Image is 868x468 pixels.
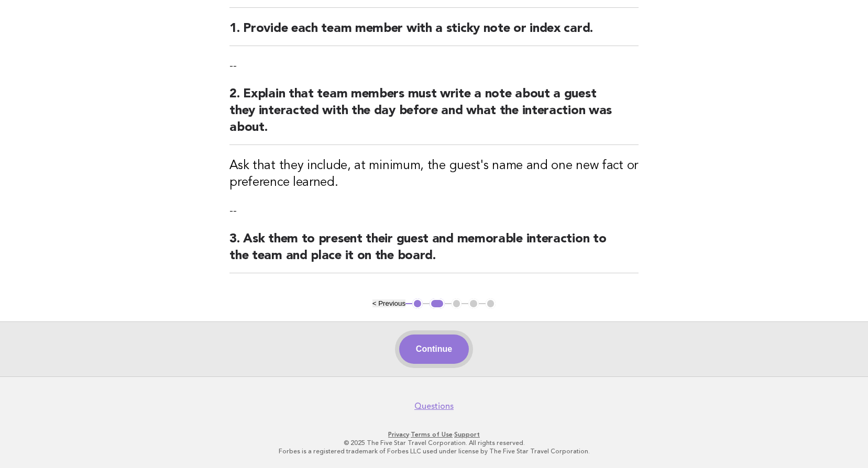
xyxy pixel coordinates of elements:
[229,231,639,273] h2: 3. Ask them to present their guest and memorable interaction to the team and place it on the board.
[454,431,480,438] a: Support
[411,431,453,438] a: Terms of Use
[414,401,454,411] a: Questions
[372,299,405,307] button: < Previous
[229,59,639,73] p: --
[229,158,639,191] h3: Ask that they include, at minimum, the guest's name and one new fact or preference learned.
[229,20,639,46] h2: 1. Provide each team member with a sticky note or index card.
[412,298,423,309] button: 1
[114,439,755,447] p: © 2025 The Five Star Travel Corporation. All rights reserved.
[388,431,409,438] a: Privacy
[430,298,445,309] button: 2
[399,335,469,364] button: Continue
[114,430,755,439] p: · ·
[114,447,755,455] p: Forbes is a registered trademark of Forbes LLC used under license by The Five Star Travel Corpora...
[229,86,639,145] h2: 2. Explain that team members must write a note about a guest they interacted with the day before ...
[229,204,639,218] p: --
